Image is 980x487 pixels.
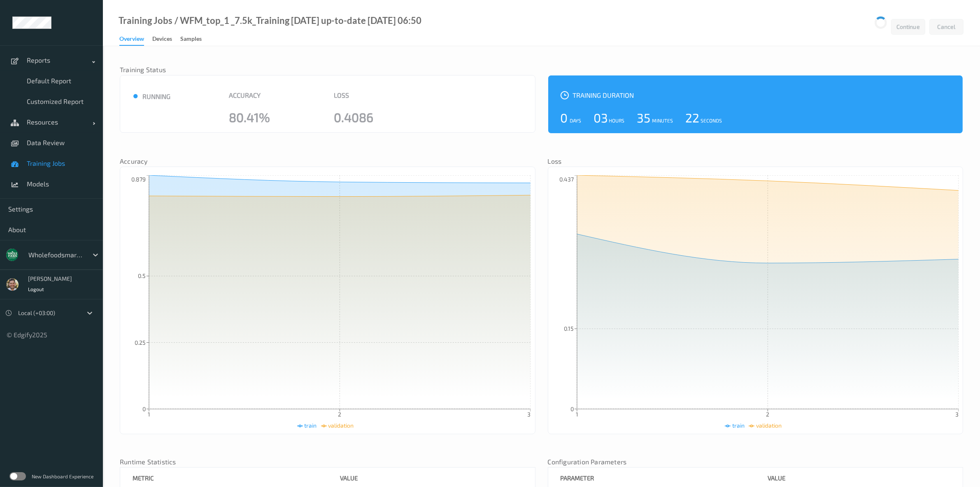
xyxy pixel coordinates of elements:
[594,106,607,129] div: 03
[120,158,535,167] nav: Accuracy
[555,106,568,129] div: 0
[559,176,574,183] tspan: 0.437
[637,106,650,129] div: 35
[607,118,625,123] div: Hours
[766,411,769,418] tspan: 2
[527,411,531,418] tspan: 3
[570,405,574,412] tspan: 0
[152,33,180,45] a: Devices
[180,33,210,45] a: Samples
[891,19,925,35] button: Continue
[120,67,535,75] nav: Training Status
[172,16,421,25] div: / WFM_top_1 _7.5k_Training [DATE] up-to-date [DATE] 06:50
[564,325,574,332] tspan: 0.15
[124,91,321,101] div: running
[138,272,146,279] tspan: 0.5
[334,113,426,121] div: 0.4086
[548,158,964,167] nav: Loss
[229,113,321,121] div: 80.41%
[119,33,152,46] a: Overview
[142,405,146,412] tspan: 0
[131,176,146,183] tspan: 0.879
[119,35,144,46] div: Overview
[955,411,958,418] tspan: 3
[686,106,699,129] div: 22
[334,91,426,101] div: Loss
[229,91,321,101] div: Accuracy
[328,422,354,429] span: validation
[135,339,146,346] tspan: 0.25
[133,89,143,101] span: ●
[152,35,172,45] div: Devices
[650,118,673,123] div: Minutes
[929,19,964,35] button: Cancel
[305,422,317,429] span: train
[552,84,959,106] div: Training Duration
[338,411,342,418] tspan: 2
[119,16,172,25] a: Training Jobs
[148,411,150,418] tspan: 1
[568,118,582,123] div: Days
[732,422,745,429] span: train
[548,459,964,467] nav: Configuration Parameters
[576,411,578,418] tspan: 1
[756,422,782,429] span: validation
[180,35,202,45] div: Samples
[120,459,535,467] nav: Runtime Statistics
[699,118,722,123] div: Seconds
